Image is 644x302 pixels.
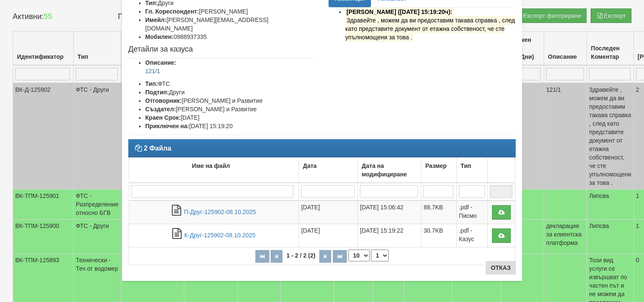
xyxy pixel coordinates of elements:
td: 30.7KB [421,224,456,247]
td: Размер: No sort applied, activate to apply an ascending sort [421,158,456,183]
b: Дата [303,162,316,169]
b: Размер [425,162,446,169]
a: П-Друг-125902-08.10.2025 [184,209,256,215]
span: 1 - 2 / 2 (2) [284,252,317,259]
mark: [PERSON_NAME] ([DATE] 15:19:20ч): [345,7,453,16]
td: [DATE] 15:19:22 [358,224,421,247]
td: [DATE] [299,200,358,224]
td: [DATE] [299,224,358,247]
li: [PERSON_NAME] [145,7,316,16]
button: Първа страница [255,250,269,263]
td: Тип: No sort applied, activate to apply an ascending sort [456,158,487,183]
b: Подтип: [145,89,169,96]
td: .pdf - Писмо [456,200,487,224]
button: Последна страница [333,250,347,263]
b: Тип: [145,80,158,87]
b: Дата на модифициране [362,162,407,178]
li: ФТС [145,80,316,88]
li: [PERSON_NAME] и Развитие [145,96,316,105]
b: Имейл: [145,16,166,23]
mark: Здравейте , можем да ви предоставим такава справка , след като представите документ от етажна соб... [345,16,515,42]
li: [DATE] [145,113,316,122]
b: Тип [461,162,471,169]
b: Мобилен: [145,33,174,40]
li: 0988937335 [145,33,316,41]
td: [DATE] 15:06:42 [358,200,421,224]
tr: П-Друг-125902-08.10.2025.pdf - Писмо [129,200,515,224]
li: Изпратено до кореспондента [345,8,516,41]
b: Гл. Кореспондент: [145,8,199,15]
li: [PERSON_NAME][EMAIL_ADDRESS][DOMAIN_NAME] [145,16,316,33]
li: [DATE] 15:19:20 [145,122,316,130]
strong: 2 Файла [144,145,171,152]
td: .pdf - Казус [456,224,487,247]
b: Краен Срок: [145,114,181,121]
a: К-Друг-125902-08.10.2025 [184,232,255,239]
td: Дата на модифициране: No sort applied, activate to apply an ascending sort [358,158,421,183]
li: [PERSON_NAME] и Развитие [145,105,316,113]
b: Име на файл [192,162,230,169]
tr: К-Друг-125902-08.10.2025.pdf - Казус [129,224,515,247]
b: Приключен на: [145,123,189,129]
select: Брой редове на страница [348,250,370,261]
button: Предишна страница [271,250,282,263]
select: Страница номер [371,250,389,261]
td: Дата: No sort applied, activate to apply an ascending sort [299,158,358,183]
td: Име на файл: No sort applied, activate to apply an ascending sort [129,158,299,183]
p: 121/1 [145,67,316,75]
td: 88.7KB [421,200,456,224]
td: : No sort applied, activate to apply an ascending sort [487,158,515,183]
b: Отговорник: [145,97,182,104]
button: Следваща страница [319,250,331,263]
b: Създател: [145,106,176,113]
h4: Детайли за казуса [128,45,316,54]
li: Други [145,88,316,96]
b: Описание: [145,59,176,66]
